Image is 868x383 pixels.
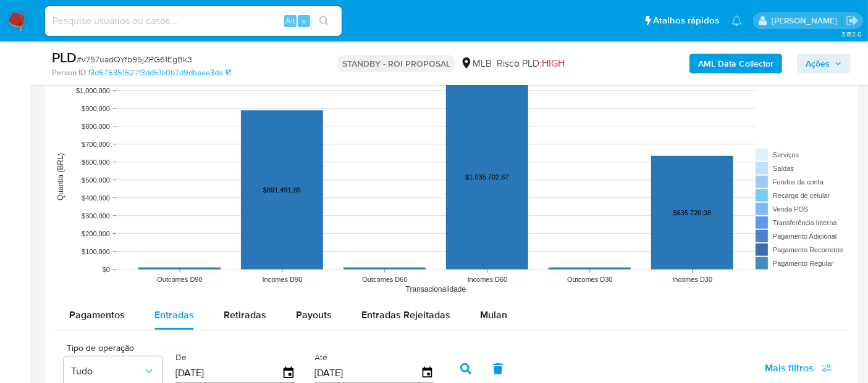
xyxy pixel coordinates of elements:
[653,14,719,27] span: Atalhos rápidos
[841,29,862,39] span: 3.152.0
[542,56,565,70] span: HIGH
[772,15,841,27] p: erico.trevizan@mercadopago.com.br
[52,67,86,78] b: Person ID
[698,54,773,73] b: AML Data Collector
[731,15,742,26] a: Notificações
[88,67,231,78] a: f3d675351627f3dd51b0b7d9dbaea3de
[497,57,565,70] span: Risco PLD:
[77,53,192,65] span: # v757uadQYfb95jZPG61EgBk3
[45,13,342,29] input: Pesquise usuários ou casos...
[302,15,306,27] span: s
[337,55,455,72] p: STANDBY - ROI PROPOSAL
[285,15,295,27] span: Alt
[806,54,830,73] span: Ações
[846,14,859,27] a: Sair
[52,47,77,67] b: PLD
[689,54,782,73] button: AML Data Collector
[311,12,337,30] button: search-icon
[797,54,851,73] button: Ações
[460,57,492,70] div: MLB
